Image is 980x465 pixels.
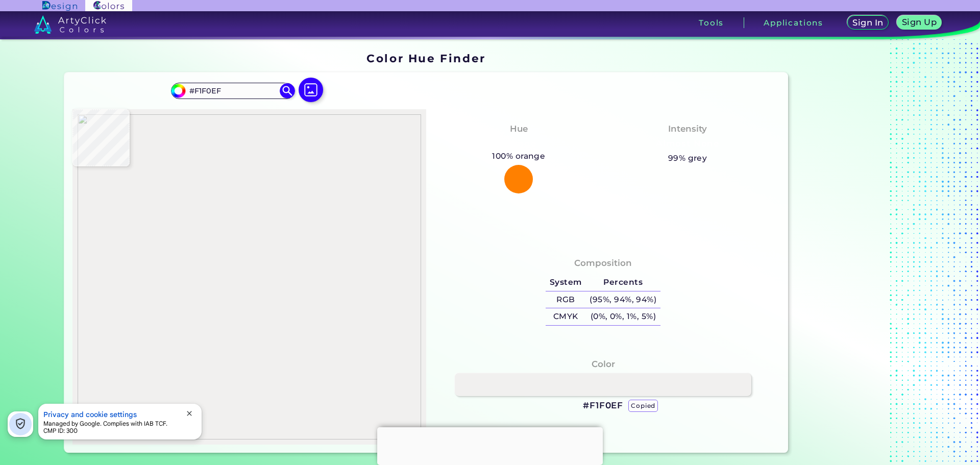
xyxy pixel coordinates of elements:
h5: RGB [546,291,585,308]
img: logo_artyclick_colors_white.svg [34,15,106,34]
p: copied [628,400,658,412]
h5: (0%, 0%, 1%, 5%) [586,308,660,325]
iframe: Advertisement [377,427,603,462]
h3: Almost None [652,138,724,150]
h5: Percents [586,274,660,291]
img: ArtyClick Design logo [42,1,77,11]
h3: Tools [699,19,724,27]
h3: Orange [497,138,541,150]
h4: Composition [574,256,632,271]
input: type color.. [185,84,280,97]
h1: Color Hue Finder [366,51,485,66]
a: Sign In [849,16,887,29]
iframe: Advertisement [792,48,920,457]
h5: 99% grey [668,152,707,165]
h4: Color [592,357,615,372]
img: d0233b48-f0ad-4c0a-889f-ae2c8b72a5f5 [78,114,421,439]
h4: Hue [510,121,528,136]
h5: System [546,274,585,291]
h5: CMYK [546,308,585,325]
h5: Sign Up [903,18,935,26]
h3: Applications [764,19,823,27]
img: icon search [280,83,295,99]
h4: Intensity [668,121,707,136]
h5: Sign In [854,19,881,27]
h5: (95%, 94%, 94%) [586,291,660,308]
a: Sign Up [899,16,939,29]
h5: 100% orange [488,150,550,163]
h3: #F1F0EF [583,400,623,412]
img: icon picture [299,78,323,102]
